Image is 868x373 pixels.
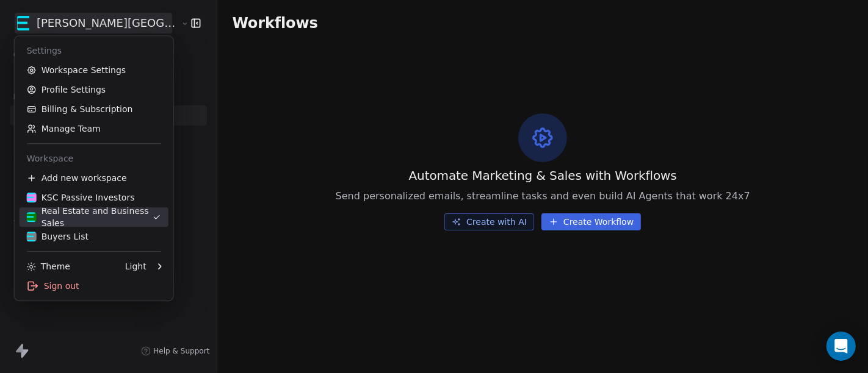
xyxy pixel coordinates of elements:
[20,80,168,99] a: Profile Settings
[27,191,135,204] div: KSC Passive Investors
[27,260,70,272] div: Theme
[125,260,146,272] div: Light
[20,276,168,296] div: Sign out
[20,119,168,138] a: Manage Team
[20,168,168,188] div: Add new workspace
[20,60,168,80] a: Workspace Settings
[27,193,37,202] img: 55211_Kane%20Street%20Capital_Logo_AC-01.png
[20,41,168,60] div: Settings
[20,99,168,119] a: Billing & Subscription
[27,230,89,243] div: Buyers List
[27,212,37,222] img: 55211_Kane%20Street%20Capital_Logo_AC-01.png
[27,232,37,241] img: 55211_Kane%20Street%20Capital_Logo_AC-01.png
[20,149,168,168] div: Workspace
[27,205,153,229] div: Real Estate and Business Sales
